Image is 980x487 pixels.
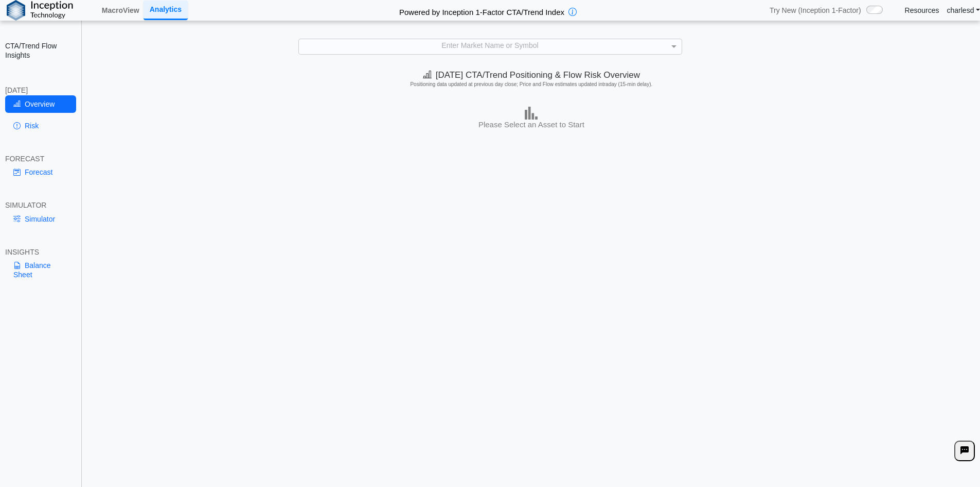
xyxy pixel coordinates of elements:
[905,6,939,15] a: Resources
[5,210,76,228] a: Simulator
[5,247,76,257] div: INSIGHTS
[525,107,538,120] img: bar-chart.png
[5,41,76,60] h2: CTA/Trend Flow Insights
[947,6,980,15] a: charlesd
[5,163,76,181] a: Forecast
[5,86,76,95] div: [DATE]
[395,3,568,18] h2: Powered by Inception 1-Factor CTA/Trend Index
[423,70,640,80] span: [DATE] CTA/Trend Positioning & Flow Risk Overview
[98,2,144,19] a: MacroView
[87,81,975,88] h5: Positioning data updated at previous day close; Price and Flow estimates updated intraday (15-min...
[770,6,861,15] span: Try New (Inception 1-Factor)
[5,117,76,135] a: Risk
[5,257,76,283] a: Balance Sheet
[5,95,76,113] a: Overview
[299,39,682,54] div: Enter Market Name or Symbol
[5,154,76,163] div: FORECAST
[85,120,977,130] h3: Please Select an Asset to Start
[5,200,76,210] div: SIMULATOR
[144,1,188,20] a: Analytics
